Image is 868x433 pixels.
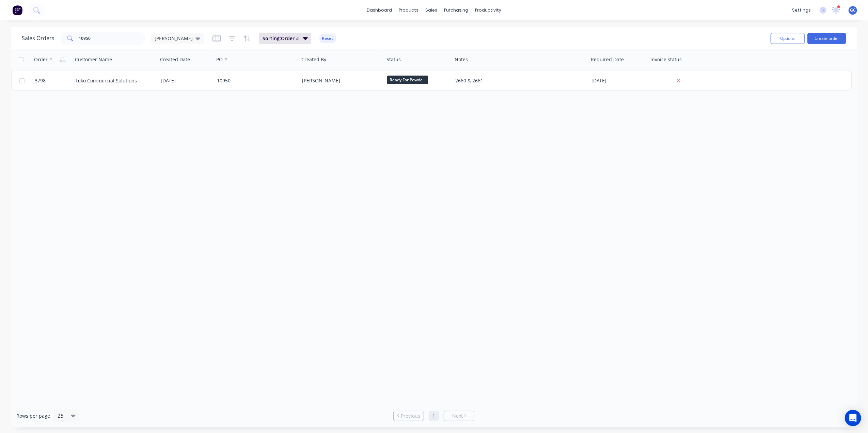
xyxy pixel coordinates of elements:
[259,33,311,44] button: Sorting:Order #
[386,56,401,63] div: Status
[472,5,505,15] div: productivity
[387,76,428,84] span: Ready For Powde...
[807,33,846,44] button: Create order
[429,411,439,421] a: Page 1 is your current page
[301,56,326,63] div: Created By
[394,413,424,419] a: Previous page
[363,5,395,15] a: dashboard
[845,410,861,426] div: Open Intercom Messenger
[395,5,422,15] div: products
[455,77,580,84] div: 2660 & 2661
[302,77,378,84] div: [PERSON_NAME]
[12,5,22,15] img: Factory
[422,5,441,15] div: sales
[160,56,190,63] div: Created Date
[591,56,624,63] div: Required Date
[217,77,293,84] div: 10950
[35,70,76,91] a: 3798
[75,56,112,63] div: Customer Name
[76,77,137,84] a: Feko Commercial Solutions
[444,413,474,419] a: Next page
[263,35,299,42] span: Sorting: Order #
[161,77,211,84] div: [DATE]
[216,56,227,63] div: PO #
[401,413,420,419] span: Previous
[455,56,468,63] div: Notes
[391,411,477,421] ul: Pagination
[16,413,50,419] span: Rows per page
[34,56,52,63] div: Order #
[452,413,463,419] span: Next
[771,33,805,44] button: Options
[155,35,193,42] span: [PERSON_NAME]
[650,56,682,63] div: Invoice status
[22,35,54,42] h1: Sales Orders
[591,77,646,84] div: [DATE]
[789,5,814,15] div: settings
[35,77,46,84] span: 3798
[850,7,856,13] span: GC
[79,32,145,45] input: Search...
[319,34,336,43] button: Reset
[441,5,472,15] div: purchasing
